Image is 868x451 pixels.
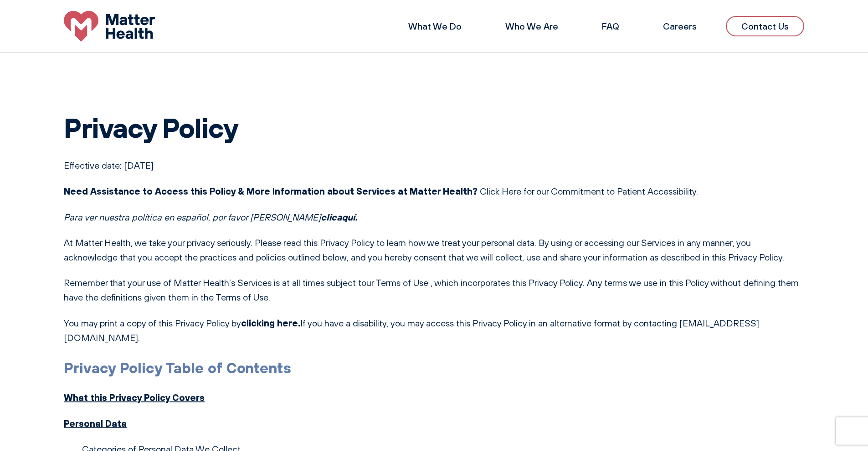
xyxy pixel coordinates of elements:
p: At Matter Health, we take your privacy seriously. Please read this Privacy Policy to learn how we... [64,236,804,265]
a: FAQ [602,20,619,32]
strong: Personal Data [64,417,127,429]
strong: Need Assistance to Access this Policy & More Information about Services at Matter Health? [64,185,478,197]
h1: Privacy Policy [64,111,804,144]
em: Para ver nuestra política en español, por favor [PERSON_NAME] [64,212,358,223]
a: aquí [337,211,355,223]
p: You may print a copy of this Privacy Policy by If you have a disability, you may access this Priv... [64,316,804,345]
strong: . [241,317,300,329]
h3: Privacy Policy Table of Contents [64,356,804,379]
a: Click Here for our Commitment to Patient Accessibility. [480,186,698,197]
strong: clic . [321,211,358,223]
a: Who We Are [505,20,558,32]
a: Contact Us [726,16,804,36]
strong: What this Privacy Policy Covers [64,391,205,403]
a: clicking here [241,317,298,329]
p: Remember that your use of Matter Health’s Services is at all times subject tour Terms of Use , wh... [64,276,804,305]
p: Effective date: [DATE] [64,158,804,173]
a: Careers [663,20,697,32]
a: What We Do [408,20,462,32]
